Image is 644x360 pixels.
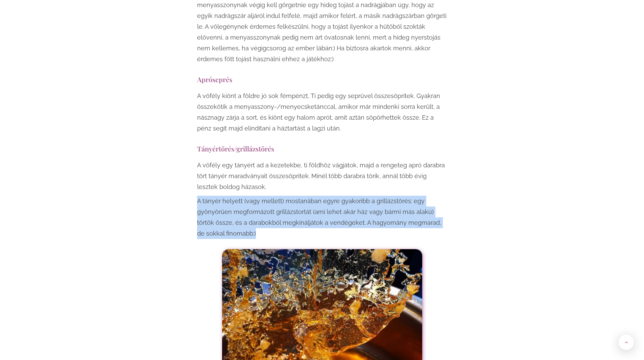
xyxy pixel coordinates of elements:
[197,75,447,84] h3: Apróseprés
[197,144,447,153] h3: Tányértörés/grillázstörés
[197,91,447,134] p: A vőfély kiönt a földre jó sok fémpénzt, Ti pedig egy seprűvel összesöpritek. Gyakran összekötik ...
[197,160,447,192] p: A vőfély egy tányért ad a kezetekbe, ti földhöz vágjátok, majd a rengeteg apró darabra tört tányé...
[197,196,447,239] p: A tányér helyett (vagy mellett) mostanában egyre gyakoribb a grillázstörés: egy gyönyörűen megfor...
